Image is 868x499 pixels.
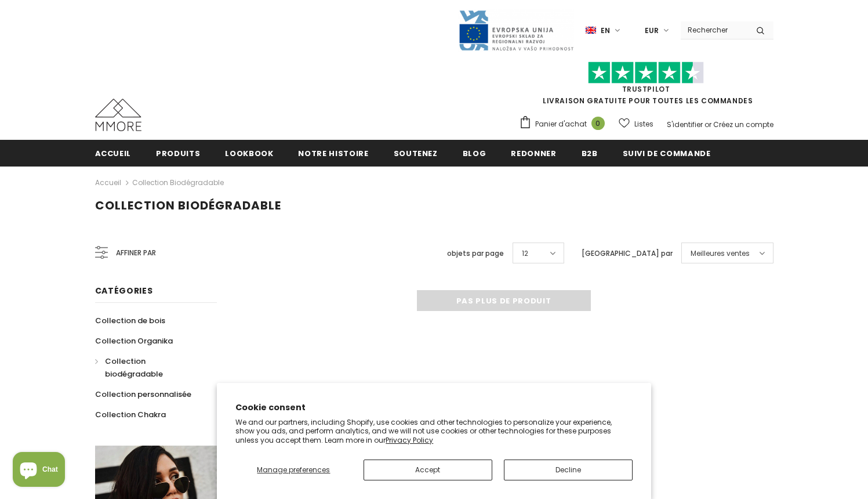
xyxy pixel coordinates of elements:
[225,148,273,159] span: Lookbook
[588,62,704,84] img: Faites confiance aux étoiles pilotes
[667,120,703,129] a: S'identifier
[586,26,596,35] img: i-lang-1.png
[95,315,165,326] span: Collection de bois
[257,465,330,475] span: Manage preferences
[582,140,598,166] a: B2B
[235,418,633,445] p: We and our partners, including Shopify, use cookies and other technologies to personalize your ex...
[623,148,711,159] span: Suivi de commande
[298,140,368,166] a: Notre histoire
[447,248,504,259] label: objets par page
[386,435,433,445] a: Privacy Policy
[681,21,747,38] input: Search Site
[95,99,141,131] img: Cas MMORE
[95,331,173,351] a: Collection Organika
[95,140,132,166] a: Accueil
[535,118,587,130] span: Panier d'achat
[156,148,200,159] span: Produits
[394,140,438,166] a: soutenez
[601,25,610,37] span: en
[95,148,132,159] span: Accueil
[634,118,653,130] span: Listes
[511,140,556,166] a: Redonner
[105,356,163,379] span: Collection biodégradable
[95,384,191,404] a: Collection personnalisée
[591,117,605,130] span: 0
[522,248,528,259] span: 12
[622,84,670,94] a: TrustPilot
[235,402,633,414] h2: Cookie consent
[9,452,68,490] inbox-online-store-chat: Shopify online store chat
[519,67,773,106] span: LIVRAISON GRATUITE POUR TOUTES LES COMMANDES
[95,285,153,296] span: Catégories
[95,389,191,400] span: Collection personnalisée
[463,140,486,166] a: Blog
[225,140,273,166] a: Lookbook
[364,460,492,480] button: Accept
[519,115,611,133] a: Panier d'achat 0
[235,460,351,480] button: Manage preferences
[463,148,486,159] span: Blog
[95,409,166,420] span: Collection Chakra
[619,114,653,134] a: Listes
[713,120,773,129] a: Créez un compte
[394,148,438,159] span: soutenez
[95,197,281,214] span: Collection biodégradable
[458,25,574,35] a: Javni Razpis
[95,176,121,190] a: Accueil
[95,335,173,346] span: Collection Organika
[645,25,659,37] span: EUR
[582,148,598,159] span: B2B
[458,9,574,52] img: Javni Razpis
[298,148,368,159] span: Notre histoire
[95,351,204,384] a: Collection biodégradable
[95,310,165,331] a: Collection de bois
[623,140,711,166] a: Suivi de commande
[704,120,711,129] span: or
[95,404,166,425] a: Collection Chakra
[132,178,224,187] a: Collection biodégradable
[504,460,633,480] button: Decline
[116,247,156,259] span: Affiner par
[582,248,673,259] label: [GEOGRAPHIC_DATA] par
[511,148,556,159] span: Redonner
[156,140,200,166] a: Produits
[691,248,750,259] span: Meilleures ventes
